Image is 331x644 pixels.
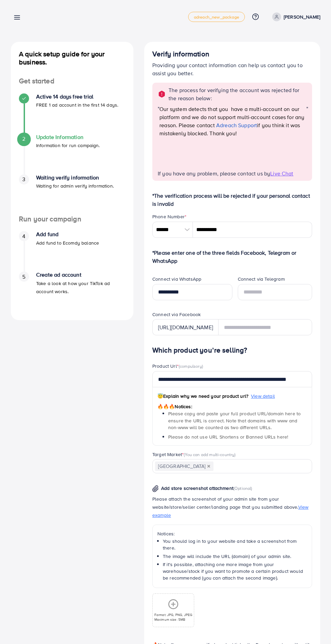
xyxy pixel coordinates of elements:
li: You should log in to your website and take a screenshot from there. [163,538,307,552]
h4: Run your campaign [11,215,133,223]
h4: Verify information [152,50,312,58]
li: Active 14 days free trial [11,93,133,134]
button: Deselect Pakistan [207,465,210,468]
div: [URL][DOMAIN_NAME] [152,319,219,335]
span: Our system detects that you have a multi-account on our platform and we do not support multi-acco... [159,105,304,129]
span: (compulsory) [179,363,203,369]
input: Search for option [214,461,303,472]
p: Add fund to Ecomdy balance [36,239,99,247]
h4: Get started [11,77,133,85]
h4: Which product you’re selling? [152,346,312,355]
span: 2 [22,135,25,143]
span: Explain why we need your product url? [157,393,248,399]
p: Maximum size: 5MB [154,617,193,622]
h4: Update Information [36,134,100,140]
a: adreach_new_package [188,12,245,22]
span: 4 [22,232,25,240]
p: *The verification process will be rejected if your personal contact is invalid [152,192,312,208]
li: Waiting verify information [11,174,133,215]
span: Please do not use URL Shortens or Banned URLs here! [168,433,288,440]
span: Add store screenshot attachment [161,485,233,492]
span: 🔥🔥🔥 [157,403,175,410]
div: Search for option [152,459,312,473]
span: Notices: [157,403,192,410]
h4: Waiting verify information [36,174,114,181]
label: Target Market [152,451,236,458]
span: Please copy and paste your full product URL/domain here to ensure the URL is correct. Note that d... [168,410,301,431]
span: View example [152,504,308,519]
img: img [152,485,159,492]
span: Live Chat [270,170,293,177]
label: Connect via Telegram [238,276,285,282]
label: Connect via Facebook [152,311,201,318]
span: 3 [22,175,25,183]
span: If you have any problem, please contact us by [158,170,270,177]
span: if you think it was mistakenly blocked. Thank you! [159,121,300,137]
p: Waiting for admin verify information. [36,182,114,190]
span: (You can add multi-country) [184,451,235,457]
p: *Please enter one of the three fields Facebook, Telegram or WhatsApp [152,249,312,265]
img: alert [158,90,166,98]
span: 😇 [157,393,163,399]
span: [GEOGRAPHIC_DATA] [155,461,213,471]
h4: A quick setup guide for your business. [11,50,133,66]
span: 5 [22,273,25,281]
h4: Active 14 days free trial [36,93,118,100]
li: If it's possible, attaching one more image from your warehouse/stock if you want to promote a cer... [163,561,307,582]
p: The process for verifying the account was rejected for the reason below: [169,86,308,102]
p: Providing your contact information can help us contact you to assist you better. [152,61,312,77]
p: Information for run campaign. [36,141,100,149]
p: Format: JPG, PNG, JPEG [154,612,193,617]
li: Add fund [11,231,133,272]
span: " [306,105,308,170]
h4: Add fund [36,231,99,237]
a: Adreach Support [216,121,257,129]
span: (Optional) [233,485,252,491]
p: FREE 1 ad account in the first 14 days. [36,101,118,109]
p: [PERSON_NAME] [284,13,320,21]
li: Update Information [11,134,133,174]
a: [PERSON_NAME] [270,12,320,21]
label: Connect via WhatsApp [152,276,201,282]
h4: Create ad account [36,272,125,278]
label: Phone Number [152,213,186,220]
p: Take a look at how your TikTok ad account works. [36,279,125,296]
li: Create ad account [11,272,133,312]
span: View detail [251,393,275,399]
span: adreach_new_package [194,15,239,19]
p: Please attach the screenshot of your admin site from your website/store/seller center/landing pag... [152,495,312,519]
span: " [158,105,159,170]
li: The image will include the URL (domain) of your admin site. [163,553,307,560]
label: Product Url [152,363,203,369]
p: Notices: [157,530,307,538]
